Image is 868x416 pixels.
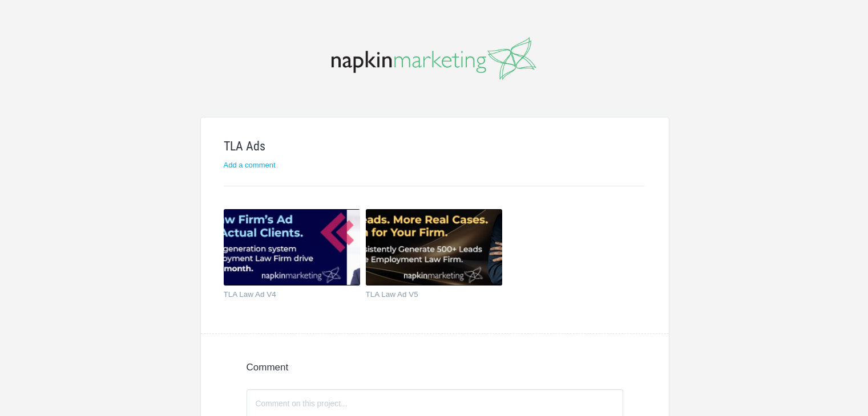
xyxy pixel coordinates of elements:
[366,291,488,302] a: TLA Law Ad V5
[224,291,346,302] a: TLA Law Ad V4
[224,161,276,169] a: Add a comment
[332,37,536,80] img: napkinmarketing-logo_20160520102043.png
[247,362,623,372] h4: Comment
[224,209,360,286] img: napkinmarketing_iuso0i_thumb.jpg
[366,209,502,286] img: napkinmarketing_tiw1bu_thumb.jpg
[224,140,644,153] h1: TLA Ads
